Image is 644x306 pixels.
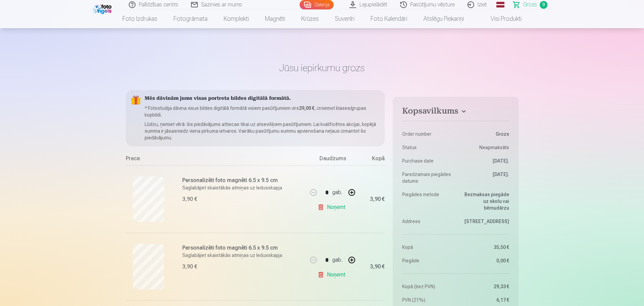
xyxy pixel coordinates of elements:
[402,218,452,225] dt: Address
[332,252,342,268] div: gab.
[293,9,327,28] a: Krūzes
[523,1,537,9] span: Grozs
[479,144,509,151] span: Neapmaksāts
[402,171,452,184] dt: Paredzamais piegādes datums
[165,9,216,28] a: Fotogrāmata
[182,195,197,203] div: 3,90 €
[459,257,509,264] dd: 0,00 €
[402,297,452,303] dt: PVN (21%)
[182,176,304,184] h6: Personalizēti foto magnēti 6.5 x 9.5 cm
[182,184,304,191] p: Saglabājiet skaistākās atmiņas uz ledusskapja
[126,62,519,74] h1: Jūsu iepirkumu grozs
[363,9,415,28] a: Foto kalendāri
[459,218,509,225] dd: [STREET_ADDRESS]
[540,1,547,9] span: 9
[216,9,257,28] a: Komplekti
[370,265,385,269] div: 3,90 €
[182,244,304,252] h6: Personalizēti foto magnēti 6.5 x 9.5 cm
[459,131,509,137] dd: Grozs
[472,9,530,28] a: Visi produkti
[307,155,358,165] div: Daudzums
[402,257,452,264] dt: Piegāde
[459,158,509,164] dd: [DATE].
[402,131,452,137] dt: Order number
[459,297,509,303] dd: 6,17 €
[145,105,380,118] p: * Fotostudija dāvina visus bildes digitālā formātā visiem pasūtījumiem virs , izniemot klases/gru...
[299,105,314,111] b: 29,00 €
[114,9,165,28] a: Foto izdrukas
[459,283,509,290] dd: 29,33 €
[93,3,113,14] img: /fa1
[126,155,308,165] div: Prece
[402,144,452,151] dt: Status
[402,191,452,211] dt: Piegādes metode
[182,252,304,259] p: Saglabājiet skaistākās atmiņas uz ledusskapja
[317,268,348,281] a: Noņemt
[327,9,363,28] a: Suvenīri
[358,155,385,165] div: Kopā
[145,121,380,141] p: Lūdzu, ņemiet vērā: šis piedāvājums attiecas tikai uz atsevišķiem pasūtījumiem. Lai kvalificētos ...
[402,106,509,118] button: Kopsavilkums
[459,191,509,211] dd: Bezmaksas piegāde uz skolu vai bērnudārzu
[332,184,342,201] div: gab.
[145,95,380,102] h5: Mēs dāvinām jums visas portreta bildes digitālā formātā.
[402,244,452,251] dt: Kopā
[257,9,293,28] a: Magnēti
[402,283,452,290] dt: Kopā (bez PVN)
[459,244,509,251] dd: 35,50 €
[415,9,472,28] a: Atslēgu piekariņi
[459,171,509,184] dd: [DATE].
[370,197,385,201] div: 3,90 €
[402,158,452,164] dt: Purchase date
[182,263,197,271] div: 3,90 €
[317,201,348,214] a: Noņemt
